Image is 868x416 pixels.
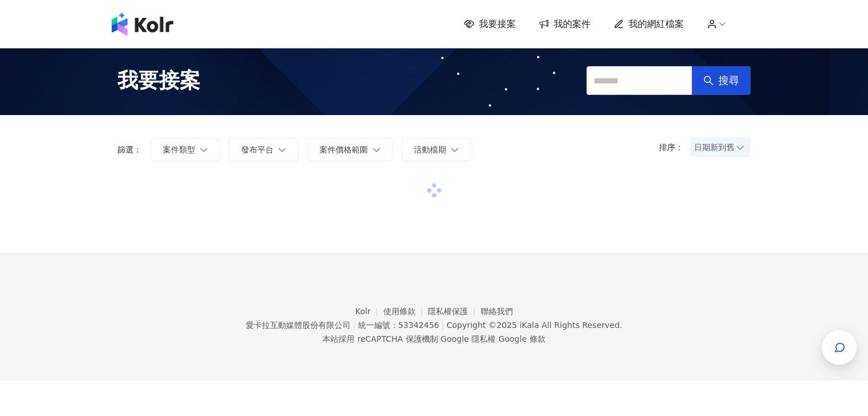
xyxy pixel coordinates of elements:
a: 我的案件 [539,18,591,30]
p: 篩選： [117,145,142,154]
button: 案件價格範圍 [307,138,393,161]
span: | [496,334,498,344]
button: 發布平台 [229,138,298,161]
button: 案件類型 [151,138,220,161]
span: | [441,320,444,330]
span: 活動檔期 [414,145,446,154]
a: 我的網紅檔案 [614,18,684,30]
a: Kolr [355,307,383,316]
div: 愛卡拉互動媒體股份有限公司 [246,320,351,330]
span: 案件類型 [163,145,195,154]
a: iKala [520,320,539,330]
span: 本站採用 reCAPTCHA 保護機制 [322,332,545,346]
div: 統一編號：53342456 [358,320,439,330]
button: 搜尋 [692,66,751,95]
a: 我要接案 [464,18,516,30]
span: 發布平台 [241,145,273,154]
p: 排序： [659,143,690,152]
a: Google 隱私權 [440,334,496,344]
span: 日期新到舊 [694,139,747,156]
img: logo [112,13,173,36]
span: 搜尋 [718,74,739,87]
span: | [353,320,356,330]
span: 我的網紅檔案 [629,18,684,30]
span: 我要接案 [479,18,516,30]
a: 使用條款 [383,307,428,316]
span: | [438,334,441,344]
span: 我要接案 [117,66,200,95]
a: Google 條款 [498,334,546,344]
span: 我的案件 [554,18,591,30]
span: 案件價格範圍 [319,145,368,154]
a: 聯絡我們 [481,307,513,316]
button: 活動檔期 [402,138,471,161]
span: search [703,75,714,86]
div: Copyright © 2025 All Rights Reserved. [447,320,622,330]
a: 隱私權保護 [428,307,481,316]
